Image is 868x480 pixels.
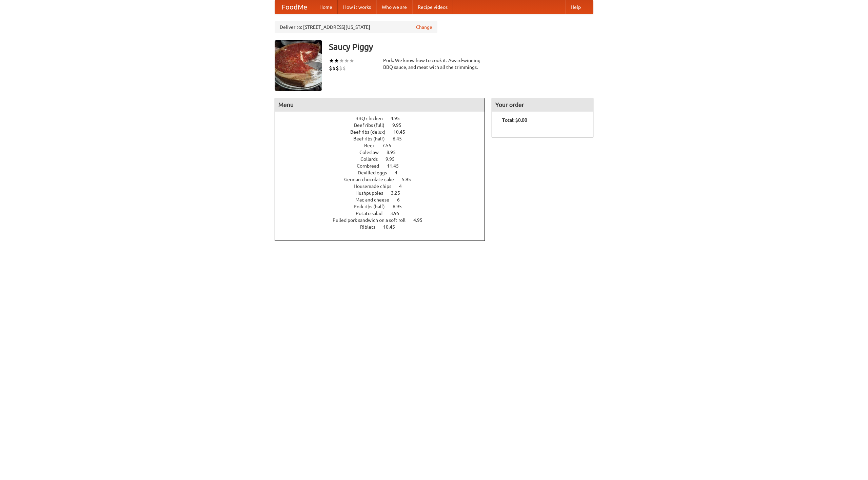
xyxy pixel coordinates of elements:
a: Beer 7.55 [364,143,404,148]
span: 4.95 [413,217,429,223]
span: Mac and cheese [355,197,396,203]
span: German chocolate cake [344,177,401,182]
li: $ [332,64,336,72]
span: 4 [395,170,404,175]
span: Beef ribs (full) [354,122,391,128]
a: Beef ribs (full) 9.95 [354,122,414,128]
a: Pork ribs (half) 6.95 [354,204,414,209]
span: Housemade chips [354,184,398,189]
li: $ [336,64,339,72]
span: Pulled pork sandwich on a soft roll [333,217,412,223]
span: Hushpuppies [355,190,390,196]
h4: Menu [275,98,485,112]
span: Devilled eggs [358,170,394,175]
span: Coleslaw [359,150,386,155]
h4: Your order [492,98,593,112]
a: Beef ribs (half) 6.45 [353,136,414,141]
a: Collards 9.95 [360,156,407,162]
li: ★ [334,57,339,64]
a: Home [314,0,338,14]
div: Deliver to: [STREET_ADDRESS][US_STATE] [275,21,437,33]
li: ★ [339,57,344,64]
span: Potato salad [356,211,389,216]
span: 9.95 [386,156,401,162]
span: 4 [399,184,409,189]
span: Cornbread [357,163,386,169]
li: $ [329,64,332,72]
a: Mac and cheese 6 [355,197,412,203]
a: Recipe videos [412,0,453,14]
a: German chocolate cake 5.95 [344,177,423,182]
a: Help [565,0,586,14]
span: 6.45 [393,136,409,141]
a: Change [416,24,432,31]
a: How it works [338,0,376,14]
span: 5.95 [402,177,418,182]
a: Hushpuppies 3.25 [355,190,413,196]
span: Beef ribs (half) [353,136,392,141]
span: Beef ribs (delux) [350,129,392,135]
a: BBQ chicken 4.95 [355,116,412,121]
li: ★ [329,57,334,64]
li: $ [342,64,346,72]
span: BBQ chicken [355,116,390,121]
span: 8.95 [387,150,402,155]
span: 4.95 [391,116,407,121]
b: Total: $0.00 [502,117,527,123]
img: angular.jpg [275,40,322,91]
span: Riblets [360,224,382,230]
a: Pulled pork sandwich on a soft roll 4.95 [333,217,435,223]
span: 9.95 [392,122,408,128]
span: 10.45 [383,224,402,230]
span: 11.45 [387,163,406,169]
a: Beef ribs (delux) 10.45 [350,129,418,135]
span: 6.95 [393,204,409,209]
li: $ [339,64,342,72]
a: Devilled eggs 4 [358,170,410,175]
h3: Saucy Piggy [329,40,593,54]
a: Who we are [376,0,412,14]
a: FoodMe [275,0,314,14]
a: Riblets 10.45 [360,224,408,230]
a: Potato salad 3.95 [356,211,412,216]
li: ★ [349,57,354,64]
span: 3.25 [391,190,407,196]
li: ★ [344,57,349,64]
a: Coleslaw 8.95 [359,150,408,155]
span: Collards [360,156,384,162]
a: Cornbread 11.45 [357,163,411,169]
span: 6 [397,197,407,203]
span: Beer [364,143,381,148]
span: 7.55 [382,143,398,148]
span: 10.45 [393,129,412,135]
div: Pork. We know how to cook it. Award-winning BBQ sauce, and meat with all the trimmings. [383,57,485,71]
a: Housemade chips 4 [354,184,414,189]
span: Pork ribs (half) [354,204,392,209]
span: 3.95 [390,211,406,216]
